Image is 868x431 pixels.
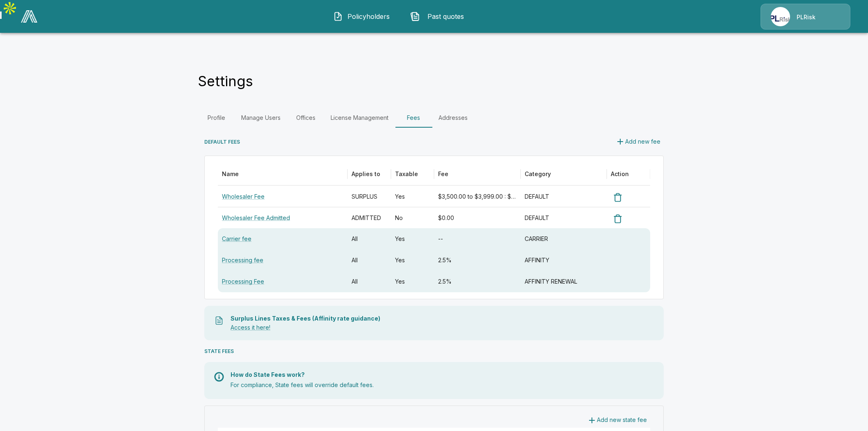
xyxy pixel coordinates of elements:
[198,108,670,128] div: Settings Tabs
[214,316,224,326] img: Taxes File Icon
[198,73,253,90] h4: Settings
[434,186,521,207] div: $3,500.00 to $3,999.00 : $225.00, $4,000.00 to $4,999.00 : $250.00, $5,000.00 to $5,999.00 : $275...
[391,186,434,207] div: Yes
[521,250,607,271] div: AFFINITY
[231,372,654,378] p: How do State Fees work?
[521,228,607,250] div: CARRIER
[395,170,418,177] div: Taxable
[222,214,290,221] a: Wholesaler Fee Admitted
[432,108,474,128] a: Addresses
[525,170,551,177] div: Category
[438,170,448,177] div: Fee
[231,324,270,331] a: Access it here!
[395,108,432,128] a: Fees
[584,413,650,428] button: Add new state fee
[391,228,434,250] div: Yes
[347,250,391,271] div: All
[222,193,265,200] a: Wholesaler Fee
[434,228,521,250] div: --
[434,250,521,271] div: 2.5%
[521,186,607,207] div: DEFAULT
[613,214,623,224] img: Delete
[287,108,324,128] a: Offices
[347,207,391,228] div: ADMITTED
[391,207,434,228] div: No
[613,193,623,202] img: Delete
[521,271,607,292] div: AFFINITY RENEWAL
[347,228,391,250] div: All
[347,271,391,292] div: All
[434,271,521,292] div: 2.5%
[347,186,391,207] div: SURPLUS
[611,170,629,177] div: Action
[612,134,664,149] button: Add new fee
[231,316,654,321] p: Surplus Lines Taxes & Fees (Affinity rate guidance)
[222,278,264,285] a: Processing Fee
[204,138,240,146] h6: DEFAULT FEES
[231,381,654,389] p: For compliance, State fees will override default fees.
[222,170,239,177] div: Name
[434,207,521,228] div: $0.00
[391,271,434,292] div: Yes
[352,170,380,177] div: Applies to
[324,108,395,128] a: License Management
[214,372,224,382] img: Info Icon
[222,257,263,264] a: Processing fee
[222,235,251,242] a: Carrier fee
[235,108,287,128] a: Manage Users
[521,207,607,228] div: DEFAULT
[391,250,434,271] div: Yes
[204,347,234,355] h6: STATE FEES
[198,108,235,128] a: Profile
